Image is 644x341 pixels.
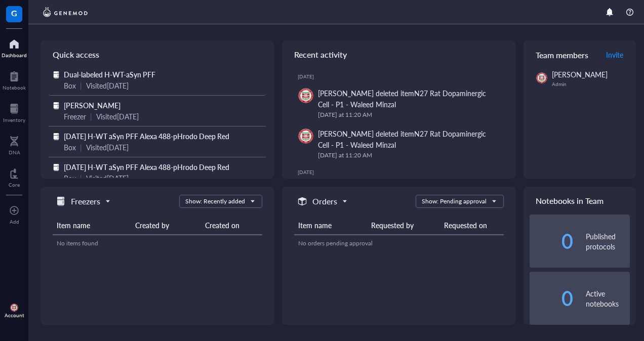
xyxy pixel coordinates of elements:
span: Invite [606,50,623,60]
h5: Freezers [71,195,100,207]
a: Notebook [3,68,26,91]
div: Box [64,80,76,91]
div: Account [5,312,24,318]
div: No items found [57,239,258,248]
div: No orders pending approval [298,239,500,248]
div: Show: Recently added [185,197,245,206]
div: [DATE] at 11:20 AM [318,110,499,120]
span: Dual-labeled H-WT-aSyn PFF [64,69,155,79]
div: 0 [530,290,574,307]
div: Visited [DATE] [86,173,129,184]
div: [DATE] at 11:20 AM [318,150,499,160]
div: Notebooks in Team [524,187,636,215]
h5: Orders [312,195,337,207]
div: Notebook [3,84,26,91]
div: Quick access [41,40,274,69]
div: [PERSON_NAME] deleted item [318,88,499,110]
a: Dashboard [2,36,27,58]
span: [DATE] H-WT aSyn PFF Alexa 488-pHrodo Deep Red [64,131,229,141]
th: Requested on [440,216,504,235]
img: genemod-logo [41,6,90,18]
span: G [11,7,17,19]
span: [PERSON_NAME] [64,100,120,110]
th: Item name [53,216,131,235]
div: | [90,111,92,122]
div: Box [64,173,76,184]
div: | [80,173,82,184]
div: Visited [DATE] [86,142,129,153]
div: 0 [530,233,574,249]
img: 5d3a41d7-b5b4-42d2-8097-bb9912150ea2.jpeg [10,304,18,312]
div: Published protocols [586,231,630,251]
div: Visited [DATE] [86,80,129,91]
div: Show: Pending approval [422,197,487,206]
img: 5d3a41d7-b5b4-42d2-8097-bb9912150ea2.jpeg [298,88,313,103]
div: Freezer [64,111,86,122]
th: Requested by [367,216,440,235]
th: Item name [294,216,367,235]
img: 5d3a41d7-b5b4-42d2-8097-bb9912150ea2.jpeg [536,72,547,83]
div: | [80,80,82,91]
div: Admin [552,81,630,87]
span: [PERSON_NAME] [552,69,608,79]
div: Recent activity [282,40,515,69]
div: Core [9,182,20,188]
div: [DATE] [298,73,507,79]
a: Core [9,165,20,188]
div: Active notebooks [586,288,630,309]
div: Box [64,142,76,153]
div: Add [10,219,19,225]
div: Dashboard [2,52,27,58]
img: 5d3a41d7-b5b4-42d2-8097-bb9912150ea2.jpeg [298,129,313,144]
div: [PERSON_NAME] deleted item [318,128,499,150]
th: Created on [201,216,262,235]
div: | [80,142,82,153]
div: DNA [9,149,20,155]
div: Visited [DATE] [96,111,139,122]
span: [DATE] H-WT aSyn PFF Alexa 488-pHrodo Deep Red [64,162,229,172]
a: Inventory [3,101,25,123]
th: Created by [131,216,201,235]
div: Team members [524,40,636,69]
button: Invite [606,47,624,63]
a: DNA [9,133,20,155]
div: Inventory [3,117,25,123]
